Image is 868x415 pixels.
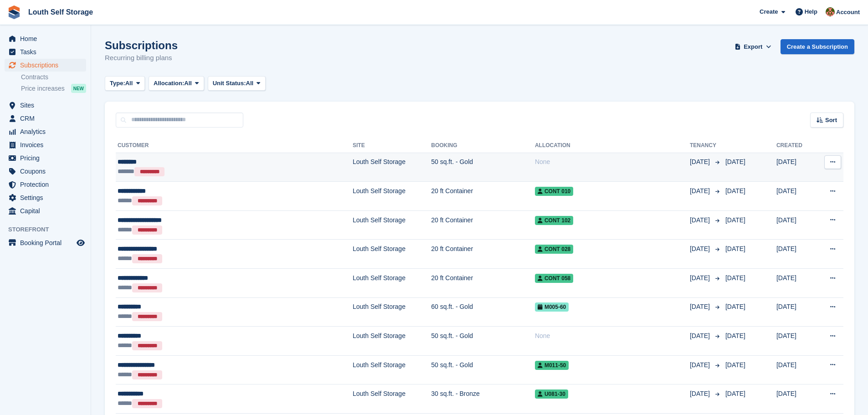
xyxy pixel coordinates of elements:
[353,355,431,384] td: Louth Self Storage
[246,79,254,88] span: All
[20,112,75,125] span: CRM
[431,327,535,356] td: 50 sq.ft. - Gold
[431,240,535,269] td: 20 ft Container
[725,216,745,224] span: [DATE]
[5,138,86,151] a: menu
[760,7,778,16] span: Create
[20,191,75,204] span: Settings
[75,237,86,248] a: Preview store
[20,138,75,151] span: Invoices
[826,7,835,16] img: Andy Smith
[353,297,431,327] td: Louth Self Storage
[5,112,86,125] a: menu
[21,73,86,82] a: Contracts
[725,332,745,339] span: [DATE]
[21,83,86,93] a: Price increases NEW
[776,153,815,182] td: [DATE]
[5,165,86,178] a: menu
[353,210,431,240] td: Louth Self Storage
[20,32,75,45] span: Home
[5,178,86,191] a: menu
[213,79,246,88] span: Unit Status:
[725,245,745,252] span: [DATE]
[725,158,745,165] span: [DATE]
[20,125,75,138] span: Analytics
[20,46,75,58] span: Tasks
[431,138,535,153] th: Booking
[535,361,569,370] span: M011-50
[836,8,860,17] span: Account
[71,84,86,93] div: NEW
[5,32,86,45] a: menu
[20,152,75,164] span: Pricing
[21,84,65,93] span: Price increases
[535,138,690,153] th: Allocation
[431,153,535,182] td: 50 sq.ft. - Gold
[353,182,431,211] td: Louth Self Storage
[5,46,86,58] a: menu
[431,182,535,211] td: 20 ft Container
[690,331,712,341] span: [DATE]
[20,236,75,249] span: Booking Portal
[535,389,568,399] span: U081-30
[25,5,97,20] a: Louth Self Storage
[535,216,573,225] span: Cont 102
[5,236,86,249] a: menu
[110,79,125,88] span: Type:
[5,99,86,112] a: menu
[353,384,431,414] td: Louth Self Storage
[805,7,817,16] span: Help
[776,269,815,298] td: [DATE]
[744,42,762,51] span: Export
[5,191,86,204] a: menu
[208,76,266,91] button: Unit Status: All
[431,384,535,414] td: 30 sq.ft. - Bronze
[825,116,837,125] span: Sort
[776,384,815,414] td: [DATE]
[725,303,745,310] span: [DATE]
[353,240,431,269] td: Louth Self Storage
[776,297,815,327] td: [DATE]
[776,355,815,384] td: [DATE]
[353,327,431,356] td: Louth Self Storage
[8,225,91,234] span: Storefront
[733,39,773,54] button: Export
[535,331,690,341] div: None
[725,390,745,397] span: [DATE]
[105,53,178,63] p: Recurring billing plans
[20,99,75,112] span: Sites
[20,59,75,72] span: Subscriptions
[535,274,573,283] span: Cont 058
[105,39,178,51] h1: Subscriptions
[20,205,75,217] span: Capital
[776,327,815,356] td: [DATE]
[431,297,535,327] td: 60 sq.ft. - Gold
[5,205,86,217] a: menu
[7,5,21,19] img: stora-icon-8386f47178a22dfd0bd8f6a31ec36ba5ce8667c1dd55bd0f319d3a0aa187defe.svg
[690,244,712,254] span: [DATE]
[690,389,712,399] span: [DATE]
[690,215,712,225] span: [DATE]
[690,302,712,312] span: [DATE]
[690,186,712,196] span: [DATE]
[353,153,431,182] td: Louth Self Storage
[535,245,573,254] span: Cont 028
[535,157,690,167] div: None
[776,138,815,153] th: Created
[535,187,573,196] span: Cont 010
[431,210,535,240] td: 20 ft Container
[690,360,712,370] span: [DATE]
[776,182,815,211] td: [DATE]
[125,79,133,88] span: All
[116,138,353,153] th: Customer
[353,138,431,153] th: Site
[690,273,712,283] span: [DATE]
[154,79,184,88] span: Allocation:
[20,178,75,191] span: Protection
[353,269,431,298] td: Louth Self Storage
[20,165,75,178] span: Coupons
[5,125,86,138] a: menu
[781,39,854,54] a: Create a Subscription
[690,157,712,167] span: [DATE]
[776,240,815,269] td: [DATE]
